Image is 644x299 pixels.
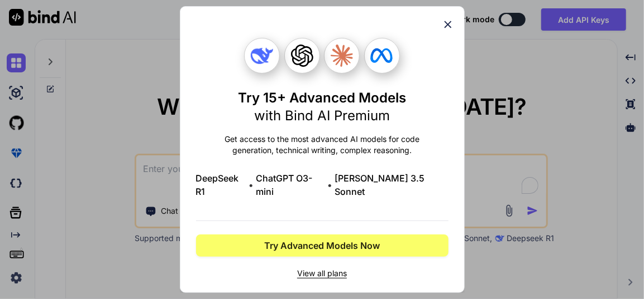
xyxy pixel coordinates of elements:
span: View all plans [196,268,449,279]
span: DeepSeek R1 [196,171,247,198]
img: Deepseek [251,45,273,67]
span: Try Advanced Models Now [264,239,380,252]
span: with Bind AI Premium [254,107,390,124]
p: Get access to the most advanced AI models for code generation, technical writing, complex reasoning. [196,134,449,156]
span: • [249,178,254,192]
button: Try Advanced Models Now [196,234,449,257]
span: [PERSON_NAME] 3.5 Sonnet [335,171,448,198]
span: • [327,178,332,192]
h1: Try 15+ Advanced Models [238,89,406,125]
span: ChatGPT O3-mini [256,171,326,198]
